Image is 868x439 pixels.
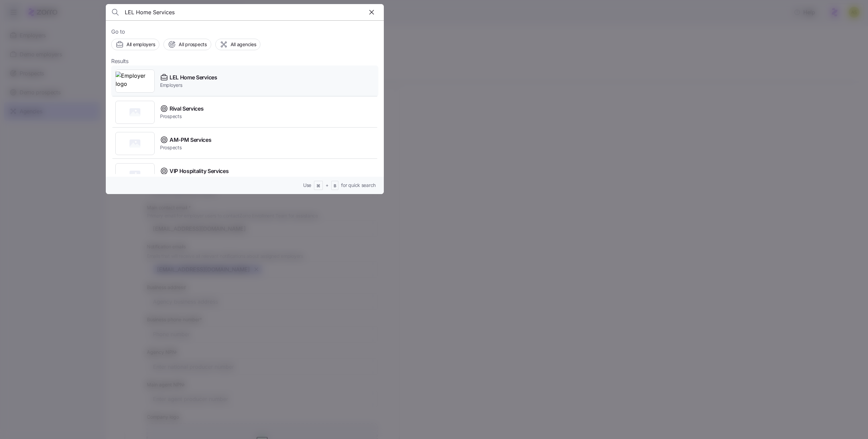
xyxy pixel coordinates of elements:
[160,82,217,89] span: Employers
[170,104,204,113] span: Rival Services
[303,182,311,189] span: Use
[179,41,206,48] span: All prospects
[111,27,378,36] span: Go to
[334,183,336,189] span: B
[170,167,229,175] span: VIP Hospitality Services
[170,136,212,144] span: AM-PM Services
[160,113,204,120] span: Prospects
[316,183,320,189] span: ⌘
[163,39,211,50] button: All prospects
[111,57,129,65] span: Results
[126,41,155,48] span: All employers
[111,39,159,50] button: All employers
[116,72,154,91] img: Employer logo
[170,73,217,82] span: LEL Home Services
[341,182,376,189] span: for quick search
[325,182,329,189] span: +
[160,144,212,151] span: Prospects
[215,39,261,50] button: All agencies
[231,41,256,48] span: All agencies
